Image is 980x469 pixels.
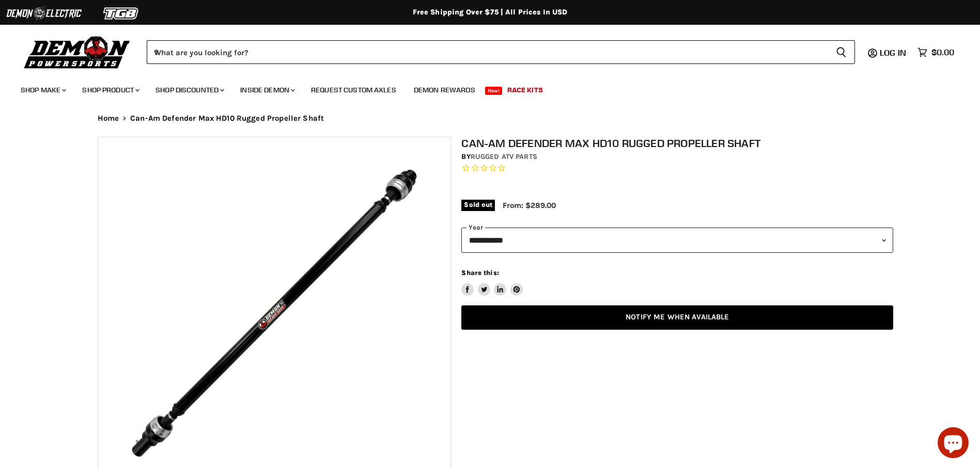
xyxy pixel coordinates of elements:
[232,79,301,101] a: Inside Demon
[461,151,893,163] div: by
[935,427,972,461] inbox-online-store-chat: Shopify online store chat
[461,305,893,330] a: Notify Me When Available
[13,75,952,101] ul: Main menu
[461,200,495,211] span: Sold out
[74,79,146,101] a: Shop Product
[912,45,959,60] a: $0.00
[461,228,893,253] select: year
[461,268,523,296] aside: Share this:
[77,114,904,123] nav: Breadcrumbs
[880,47,906,58] span: Log in
[147,40,828,64] input: When autocomplete results are available use up and down arrows to review and enter to select
[5,4,83,23] img: Demon Electric Logo 2
[461,137,893,150] h1: Can-Am Defender Max HD10 Rugged Propeller Shaft
[98,114,119,123] a: Home
[21,34,134,70] img: Demon Powersports
[77,8,904,17] div: Free Shipping Over $75 | All Prices In USD
[147,40,855,64] form: Product
[13,79,72,101] a: Shop Make
[471,152,537,161] a: Rugged ATV Parts
[500,79,551,101] a: Race Kits
[503,201,556,210] span: From: $289.00
[485,87,503,95] span: New!
[461,163,893,174] span: Rated 0.0 out of 5 stars 0 reviews
[828,40,855,64] button: Search
[875,48,912,57] a: Log in
[303,79,404,101] a: Request Custom Axles
[130,114,324,123] span: Can-Am Defender Max HD10 Rugged Propeller Shaft
[148,79,230,101] a: Shop Discounted
[931,47,954,57] span: $0.00
[83,4,160,23] img: TGB Logo 2
[406,79,483,101] a: Demon Rewards
[461,269,499,277] span: Share this:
